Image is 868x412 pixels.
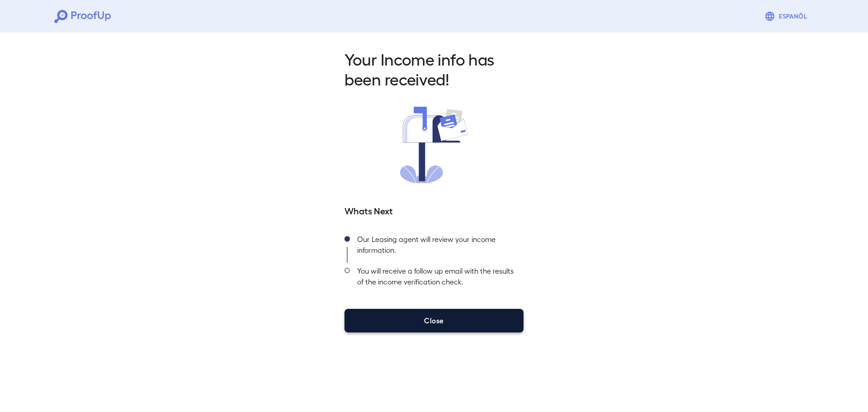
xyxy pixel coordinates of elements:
h5: Whats Next [344,204,524,217]
button: Espanõl [761,7,814,25]
img: received.svg [400,107,468,183]
div: You will receive a follow up email with the results of the income verification check. [350,263,524,294]
button: Close [344,309,524,332]
div: Our Leasing agent will review your income information. [350,231,524,263]
h2: Your Income info has been received! [344,49,524,89]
